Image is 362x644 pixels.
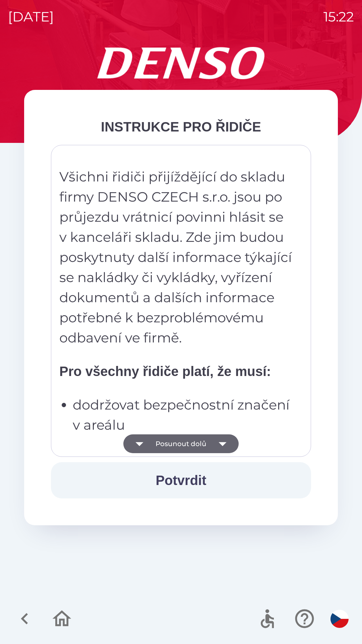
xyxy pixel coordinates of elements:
[323,7,354,27] p: 15:22
[330,610,349,628] img: cs flag
[51,117,311,137] div: INSTRUKCE PRO ŘIDIČE
[59,364,271,379] strong: Pro všechny řidiče platí, že musí:
[123,434,239,453] button: Posunout dolů
[73,395,293,435] p: dodržovat bezpečnostní značení v areálu
[24,47,338,79] img: Logo
[8,7,54,27] p: [DATE]
[51,462,311,498] button: Potvrdit
[59,167,293,348] p: Všichni řidiči přijíždějící do skladu firmy DENSO CZECH s.r.o. jsou po průjezdu vrátnicí povinni ...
